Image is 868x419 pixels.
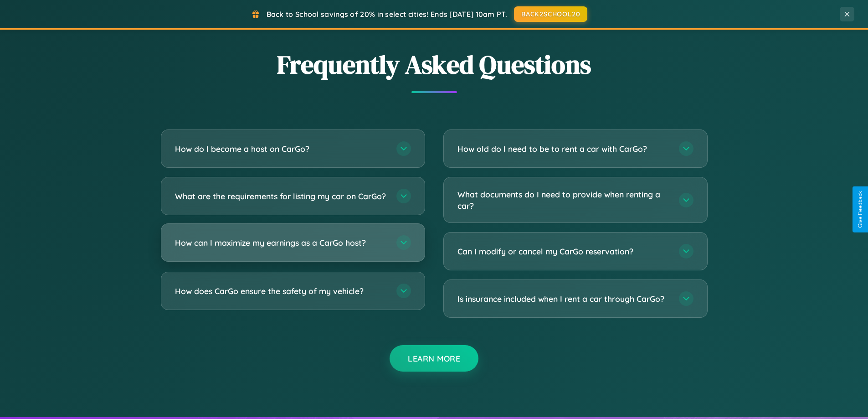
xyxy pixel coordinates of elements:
h3: How do I become a host on CarGo? [175,143,387,155]
h3: How does CarGo ensure the safety of my vehicle? [175,285,387,297]
h3: What documents do I need to provide when renting a car? [457,189,670,211]
h3: How old do I need to be to rent a car with CarGo? [457,143,670,155]
div: Give Feedback [857,191,863,228]
span: Back to School savings of 20% in select cities! Ends [DATE] 10am PT. [267,10,507,19]
h3: Can I modify or cancel my CarGo reservation? [457,246,670,257]
h3: What are the requirements for listing my car on CarGo? [175,191,387,202]
button: BACK2SCHOOL20 [514,6,587,22]
button: Learn More [390,345,478,372]
h2: Frequently Asked Questions [161,47,708,82]
h3: How can I maximize my earnings as a CarGo host? [175,237,387,248]
h3: Is insurance included when I rent a car through CarGo? [457,293,670,305]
